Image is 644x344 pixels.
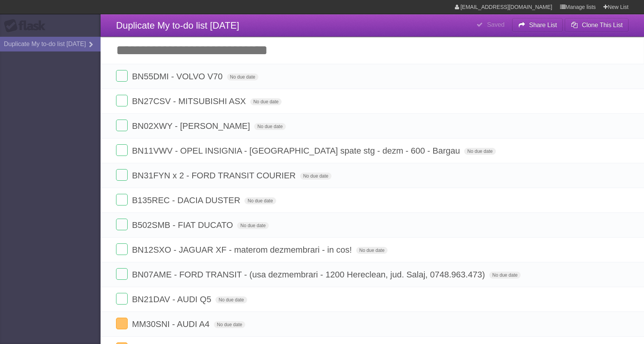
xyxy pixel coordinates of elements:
[132,171,297,180] span: BN31FYN x 2 - FORD TRANSIT COURIER
[132,121,252,131] span: BN02XWY - [PERSON_NAME]
[116,194,128,205] label: Done
[116,169,128,181] label: Done
[4,19,50,33] div: Flask
[116,268,128,280] label: Done
[132,294,213,304] span: BN21DAV - AUDI Q5
[116,318,128,329] label: Done
[215,296,247,303] span: No due date
[116,95,128,106] label: Done
[132,220,235,230] span: B502SMB - FIAT DUCATO
[227,74,258,80] span: No due date
[356,247,388,254] span: No due date
[132,319,212,329] span: MM30SNI - AUDI A4
[565,18,629,32] button: Clone This List
[116,293,128,305] label: Done
[582,22,623,28] b: Clone This List
[214,321,245,328] span: No due date
[489,272,521,279] span: No due date
[116,243,128,255] label: Done
[487,21,504,28] b: Saved
[250,98,282,105] span: No due date
[116,219,128,230] label: Done
[132,270,487,279] span: BN07AME - FORD TRANSIT - (usa dezmembrari - 1200 Hereclean, jud. Salaj, 0748.963.473)
[132,96,248,106] span: BN27CSV - MITSUBISHI ASX
[237,222,268,229] span: No due date
[244,197,276,204] span: No due date
[116,144,128,156] label: Done
[132,245,354,255] span: BN12SXO - JAGUAR XF - materom dezmembrari - in cos!
[116,20,239,31] span: Duplicate My to-do list [DATE]
[254,123,285,130] span: No due date
[300,173,331,180] span: No due date
[116,120,128,131] label: Done
[464,148,495,155] span: No due date
[529,22,557,28] b: Share List
[132,146,462,156] span: BN11VWV - OPEL INSIGNIA - [GEOGRAPHIC_DATA] spate stg - dezm - 600 - Bargau
[132,195,242,205] span: B135REC - DACIA DUSTER
[116,70,128,82] label: Done
[512,18,563,32] button: Share List
[132,72,224,81] span: BN55DMI - VOLVO V70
